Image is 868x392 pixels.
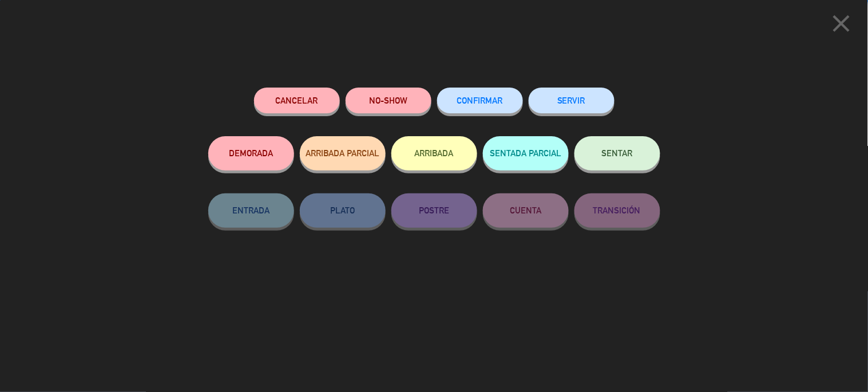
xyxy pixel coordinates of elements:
[208,193,294,228] button: ENTRADA
[300,193,386,228] button: PLATO
[574,136,660,171] button: SENTAR
[391,136,477,171] button: ARRIBADA
[306,148,379,158] span: ARRIBADA PARCIAL
[437,88,523,113] button: CONFIRMAR
[457,96,503,105] span: CONFIRMAR
[346,88,431,113] button: NO-SHOW
[483,193,569,228] button: CUENTA
[827,9,856,38] i: close
[824,9,859,42] button: close
[602,148,633,158] span: SENTAR
[483,136,569,171] button: SENTADA PARCIAL
[300,136,386,171] button: ARRIBADA PARCIAL
[391,193,477,228] button: POSTRE
[529,88,615,113] button: SERVIR
[574,193,660,228] button: TRANSICIÓN
[254,88,340,113] button: Cancelar
[208,136,294,171] button: DEMORADA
